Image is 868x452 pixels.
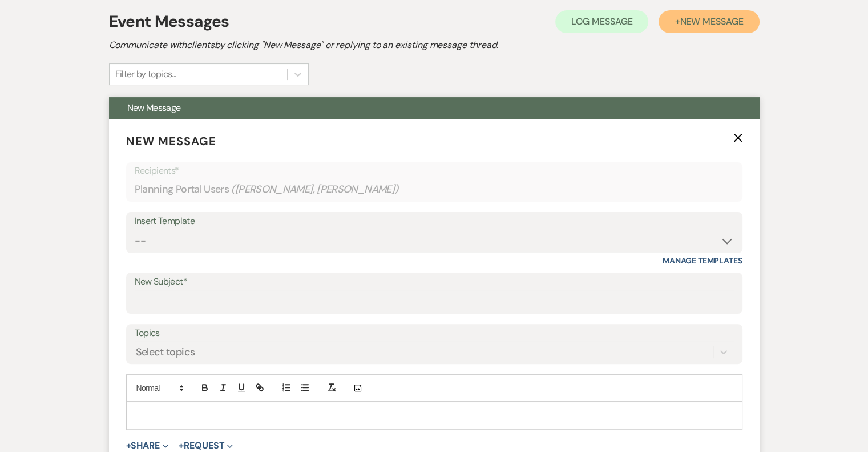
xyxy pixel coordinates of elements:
[663,255,742,266] a: Manage Templates
[109,10,229,34] h1: Event Messages
[179,441,184,450] span: +
[659,10,759,33] button: +New Message
[126,134,216,149] span: New Message
[127,102,181,114] span: New Message
[135,325,734,342] label: Topics
[136,345,195,360] div: Select topics
[571,15,632,27] span: Log Message
[126,441,131,450] span: +
[115,67,176,81] div: Filter by topics...
[126,441,169,450] button: Share
[555,10,648,33] button: Log Message
[135,178,734,201] div: Planning Portal Users
[179,441,233,450] button: Request
[231,182,399,197] span: ( [PERSON_NAME], [PERSON_NAME] )
[109,38,760,52] h2: Communicate with clients by clicking "New Message" or replying to an existing message thread.
[135,274,734,290] label: New Subject*
[135,163,734,178] p: Recipients*
[680,15,743,27] span: New Message
[135,213,734,230] div: Insert Template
